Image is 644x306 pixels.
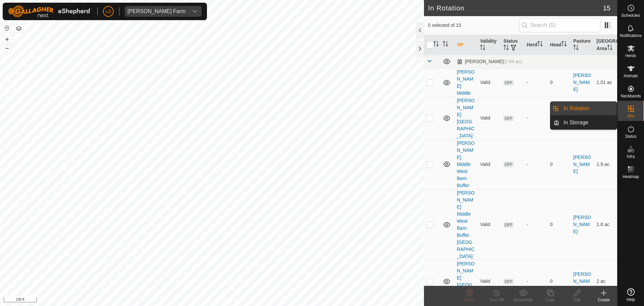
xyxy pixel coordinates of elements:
span: Herds [625,54,636,58]
a: [PERSON_NAME] Middle [457,69,475,96]
a: [PERSON_NAME] [573,271,591,291]
input: Search (S) [519,18,600,32]
td: 0 [547,68,571,97]
span: OFF [503,116,514,121]
span: Animals [624,74,638,78]
p-sorticon: Activate to sort [503,46,509,51]
a: In Storage [559,116,617,129]
div: [PERSON_NAME] [457,59,522,64]
th: [GEOGRAPHIC_DATA] Area [594,35,617,55]
p-sorticon: Activate to sort [433,42,439,47]
a: Contact Us [219,297,238,303]
p-sorticon: Activate to sort [443,42,448,47]
span: Status [625,134,636,138]
button: + [3,35,11,43]
div: - [527,115,544,122]
p-sorticon: Activate to sort [561,42,567,47]
div: Create [590,297,617,303]
p-sorticon: Activate to sort [607,46,612,51]
h2: In Rotation [428,4,603,12]
a: In Rotation [559,102,617,115]
a: [PERSON_NAME] [573,155,591,174]
span: OFF [503,222,514,228]
span: OFF [503,80,514,86]
td: Valid [477,189,500,260]
span: OFF [503,162,514,167]
th: Validity [477,35,500,55]
span: OFF [503,279,514,285]
p-sorticon: Activate to sort [537,42,543,47]
th: VP [454,35,477,55]
div: - [527,161,544,168]
span: In Storage [563,119,588,127]
div: dropdown trigger [188,6,202,17]
td: 1.9 ac [594,139,617,189]
th: Head [547,35,571,55]
div: Copy [537,297,563,303]
div: Show/Hide [510,297,537,303]
td: 0 [547,139,571,189]
span: 15 [603,3,610,13]
div: - [527,79,544,86]
span: Delete [464,298,476,302]
div: - [527,221,544,228]
li: In Storage [550,116,617,129]
a: [PERSON_NAME] Middle West Barn Buffer [GEOGRAPHIC_DATA] [457,190,475,259]
th: Pasture [571,35,594,55]
td: Valid [477,97,500,139]
span: (2.94 ac) [503,59,522,64]
span: Moffitt Farm [125,6,188,17]
span: LS [105,8,111,15]
span: Notifications [620,34,642,38]
th: Status [501,35,524,55]
button: Map Layers [15,25,23,33]
button: – [3,44,11,52]
td: 0 [547,189,571,260]
td: Valid [477,68,500,97]
td: 0 [547,260,571,303]
td: 2 ac [594,260,617,303]
span: 0 selected of 15 [428,22,519,29]
span: Help [627,298,635,302]
td: 1.8 ac [594,189,617,260]
li: In Rotation [550,102,617,115]
a: [PERSON_NAME] [GEOGRAPHIC_DATA] [457,98,475,138]
a: [PERSON_NAME] [573,73,591,92]
a: Help [618,286,644,304]
span: In Rotation [563,104,589,113]
p-sorticon: Activate to sort [573,46,579,51]
span: Heatmap [623,175,639,179]
a: [PERSON_NAME] Middle West Barn Buffer [457,140,475,188]
td: Valid [477,139,500,189]
span: Infra [627,155,635,159]
img: Gallagher Logo [8,5,92,17]
th: Herd [524,35,547,55]
p-sorticon: Activate to sort [480,46,485,51]
span: VPs [627,114,634,118]
span: Neckbands [621,94,641,98]
td: 0 [547,97,571,139]
div: Turn Off [483,297,510,303]
span: Schedules [621,13,640,17]
a: Privacy Policy [185,297,211,303]
a: [PERSON_NAME] [573,215,591,234]
td: 1.85 ac [594,97,617,139]
td: 1.01 ac [594,68,617,97]
div: - [527,278,544,285]
div: Edit [563,297,590,303]
div: [PERSON_NAME] Farm [127,9,185,14]
td: Valid [477,260,500,303]
a: [PERSON_NAME][GEOGRAPHIC_DATA] [457,261,475,302]
button: Reset Map [3,24,11,32]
